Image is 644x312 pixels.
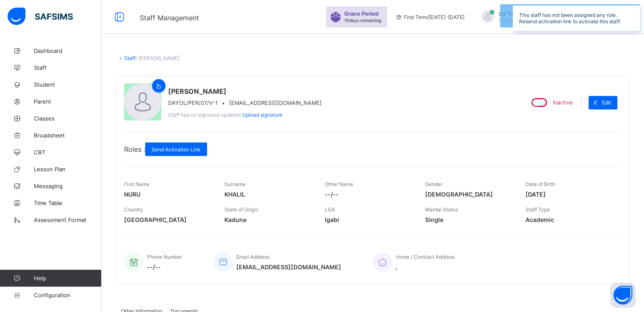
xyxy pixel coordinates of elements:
span: Kaduna [224,216,312,223]
img: sticker-purple.71386a28dfed39d6af7621340158ba97.svg [330,12,341,22]
span: Broadsheet [34,132,102,139]
span: [EMAIL_ADDRESS][DOMAIN_NAME] [229,100,322,106]
span: Other Name [325,181,353,187]
span: [EMAIL_ADDRESS][DOMAIN_NAME] [236,263,341,271]
span: Staff Type [525,206,550,213]
span: Inactive [553,99,572,106]
span: Staff has no signature updated [168,112,240,118]
span: Dashboard [34,47,102,54]
span: --/-- [325,191,412,198]
div: SAFSIMSSUPPORT [473,10,628,24]
div: This staff has not been assigned any role. Resend activation link to activate this staff. [513,4,640,31]
span: Configuration [34,292,101,298]
span: CBT [34,149,102,156]
span: Classes [34,115,102,122]
a: Staff [124,55,135,61]
span: SAFSIMS SUPPORT [498,11,610,17]
span: [DEMOGRAPHIC_DATA] [425,191,513,198]
span: Igabi [325,216,412,223]
span: session/term information [395,14,464,20]
span: Surname [224,181,246,187]
span: Phone Number [147,254,182,260]
span: [PERSON_NAME][EMAIL_ADDRESS][DOMAIN_NAME] [498,18,610,23]
span: Marital Status [425,206,458,213]
span: [DATE] [525,191,613,198]
span: Date of Birth [525,181,555,187]
span: Student [34,81,102,88]
span: [GEOGRAPHIC_DATA] [124,216,212,223]
span: State of Origin [224,206,258,213]
span: Messaging [34,183,102,189]
span: Roles : [124,145,145,153]
span: LGA [325,206,335,213]
img: safsims [8,8,73,25]
span: KHALIL [224,191,312,198]
span: --/-- [147,263,182,271]
span: Academic [525,216,613,223]
span: Lesson Plan [34,166,102,172]
span: Send Activation Link [152,146,201,153]
span: NURU [124,191,212,198]
span: Help [34,275,101,282]
span: Gender [425,181,442,187]
span: Staff Management [140,14,199,22]
span: , [395,263,455,271]
span: Grace Period [344,11,379,17]
button: Open asap [610,282,636,308]
span: [PERSON_NAME] [168,87,322,96]
span: / [PERSON_NAME] [135,55,180,61]
span: 10 days remaining [344,18,381,23]
span: Time Table [34,200,102,206]
span: First Name [124,181,149,187]
span: Country [124,206,143,213]
span: Parent [34,98,102,105]
div: • [168,100,322,106]
span: Single [425,216,513,223]
span: Edit [602,99,611,106]
span: Home / Contract Address [395,254,455,260]
span: Email Address [236,254,269,260]
span: Upload signature [242,112,282,118]
span: DAYOL/PER/07/V-1 [168,100,218,106]
span: Assessment Format [34,216,102,223]
span: Staff [34,64,102,71]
